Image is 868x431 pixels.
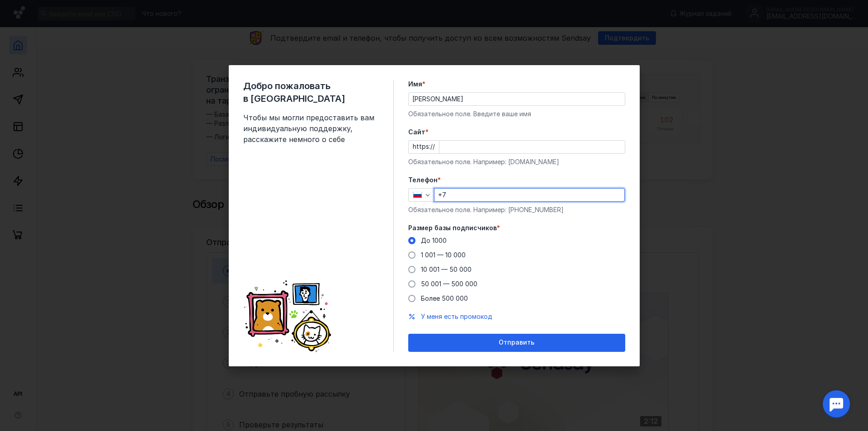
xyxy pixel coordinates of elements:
[421,265,472,273] span: 10 001 — 50 000
[243,80,379,105] span: Добро пожаловать в [GEOGRAPHIC_DATA]
[421,312,492,321] button: У меня есть промокод
[421,237,447,244] span: До 1000
[408,205,625,214] div: Обязательное поле. Например: [PHONE_NUMBER]
[408,157,625,166] div: Обязательное поле. Например: [DOMAIN_NAME]
[408,128,425,137] span: Cайт
[243,112,379,145] span: Чтобы мы могли предоставить вам индивидуальную поддержку, расскажите немного о себе
[408,80,422,89] span: Имя
[421,294,468,302] span: Более 500 000
[408,334,625,352] button: Отправить
[408,175,438,185] span: Телефон
[499,339,534,346] span: Отправить
[408,223,497,232] span: Размер базы подписчиков
[421,280,477,288] span: 50 001 — 500 000
[421,251,466,259] span: 1 001 — 10 000
[408,109,625,118] div: Обязательное поле. Введите ваше имя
